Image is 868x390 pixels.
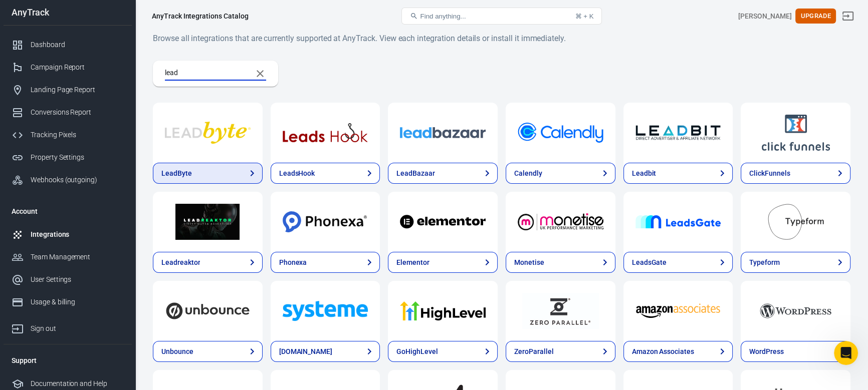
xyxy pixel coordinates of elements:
a: Elementor [388,252,498,273]
div: ⌘ + K [575,13,593,20]
img: ClickFunnels [753,115,838,151]
a: Unbounce [153,281,263,341]
div: GoHighLevel [396,346,438,357]
img: LeadsGate [635,204,721,240]
div: LeadBazaar [396,168,435,179]
img: Amazon Associates [635,293,721,329]
div: Sign out [31,323,124,334]
a: Phonexa [271,192,380,252]
div: Leadreaktor [161,257,200,268]
div: Phonexa [279,257,307,268]
a: LeadByte [153,163,263,184]
img: ZeroParallel [518,293,603,329]
a: ClickFunnels [741,103,850,163]
div: LeadByte [161,168,192,179]
div: Team Management [31,252,124,262]
a: Amazon Associates [623,341,733,362]
img: Leadbit [635,115,721,151]
li: Support [4,348,132,372]
div: WordPress [749,346,784,357]
img: LeadsHook [283,115,368,151]
a: Unbounce [153,341,263,362]
a: LeadsHook [271,103,380,163]
img: Calendly [518,115,603,151]
a: GoHighLevel [388,281,498,341]
a: Sign out [836,4,860,28]
a: LeadsGate [623,192,733,252]
a: LeadsGate [623,252,733,273]
div: AnyTrack Integrations Catalog [152,11,249,21]
a: Usage & billing [4,291,132,313]
a: Tracking Pixels [4,124,132,146]
a: Property Settings [4,146,132,169]
a: Elementor [388,192,498,252]
div: AnyTrack [4,8,132,17]
a: Monetise [506,252,615,273]
img: LeadByte [165,115,251,151]
img: LeadBazaar [400,115,486,151]
div: ZeroParallel [514,346,553,357]
a: Sign out [4,313,132,340]
div: Usage & billing [31,297,124,307]
a: [DOMAIN_NAME] [271,341,380,362]
span: Find anything... [420,13,466,20]
button: Clear Search [248,62,272,86]
a: Integrations [4,223,132,246]
a: GoHighLevel [388,341,498,362]
a: Team Management [4,246,132,268]
img: Unbounce [165,293,251,329]
iframe: Intercom live chat [834,341,858,365]
a: Conversions Report [4,101,132,124]
img: Elementor [400,204,486,240]
a: Landing Page Report [4,79,132,101]
a: WordPress [741,281,850,341]
button: Find anything...⌘ + K [401,8,602,25]
div: Amazon Associates [632,346,694,357]
img: GoHighLevel [400,293,486,329]
a: ClickFunnels [741,163,850,184]
div: Leadbit [632,168,657,179]
a: Leadbit [623,163,733,184]
button: Upgrade [795,9,836,24]
a: Calendly [506,163,615,184]
a: Leadreaktor [153,252,263,273]
a: Dashboard [4,34,132,56]
img: WordPress [753,293,838,329]
div: Typeform [749,257,780,268]
a: Typeform [741,252,850,273]
div: Property Settings [31,152,124,163]
a: User Settings [4,268,132,291]
div: LeadsGate [632,257,667,268]
li: Account [4,199,132,223]
a: Amazon Associates [623,281,733,341]
a: LeadsHook [271,163,380,184]
div: Elementor [396,257,429,268]
a: ZeroParallel [506,341,615,362]
div: LeadsHook [279,168,315,179]
a: Phonexa [271,252,380,273]
img: Leadreaktor [165,204,251,240]
div: Monetise [514,257,544,268]
div: Campaign Report [31,62,124,73]
div: Integrations [31,229,124,240]
div: Calendly [514,168,542,179]
img: Typeform [753,204,838,240]
a: Typeform [741,192,850,252]
a: Campaign Report [4,56,132,79]
div: Webhooks (outgoing) [31,175,124,185]
div: Unbounce [161,346,193,357]
div: ClickFunnels [749,168,790,179]
img: Phonexa [283,204,368,240]
a: Webhooks (outgoing) [4,169,132,191]
div: Account id: ggR18ddW [738,11,791,22]
div: [DOMAIN_NAME] [279,346,332,357]
a: Leadreaktor [153,192,263,252]
div: Conversions Report [31,107,124,118]
div: User Settings [31,274,124,285]
h6: Browse all integrations that are currently supported at AnyTrack. View each integration details o... [153,32,850,45]
div: Dashboard [31,40,124,50]
a: LeadBazaar [388,163,498,184]
input: Search... [165,67,244,80]
div: Documentation and Help [31,378,124,389]
a: Monetise [506,192,615,252]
